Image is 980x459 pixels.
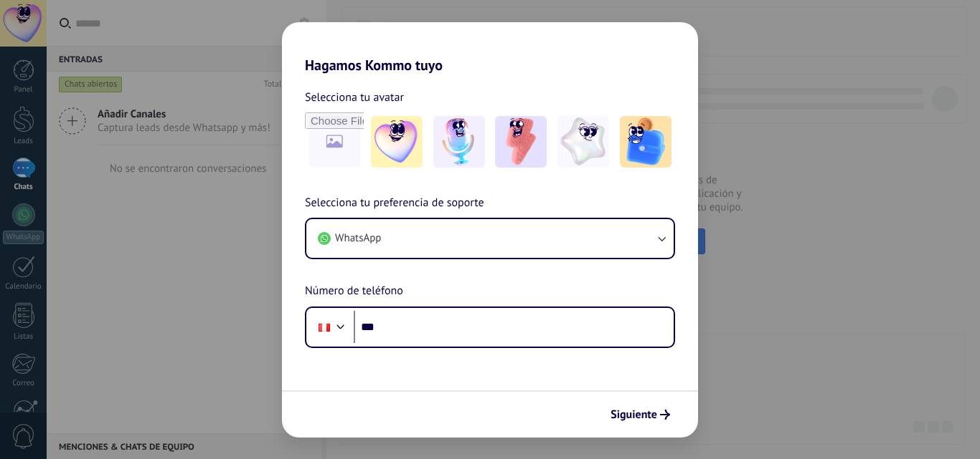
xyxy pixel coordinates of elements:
[306,219,674,258] button: WhatsApp
[611,410,657,420] span: Siguiente
[371,116,423,168] img: -1.jpeg
[620,116,672,168] img: -5.jpeg
[311,312,338,342] div: Peru: + 51
[604,402,677,427] button: Siguiente
[282,22,698,74] h2: Hagamos Kommo tuyo
[335,231,381,246] span: WhatsApp
[305,88,404,107] span: Selecciona tu avatar
[433,116,485,168] img: -2.jpeg
[557,116,609,168] img: -4.jpeg
[495,116,547,168] img: -3.jpeg
[305,194,484,213] span: Selecciona tu preferencia de soporte
[305,282,403,301] span: Número de teléfono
